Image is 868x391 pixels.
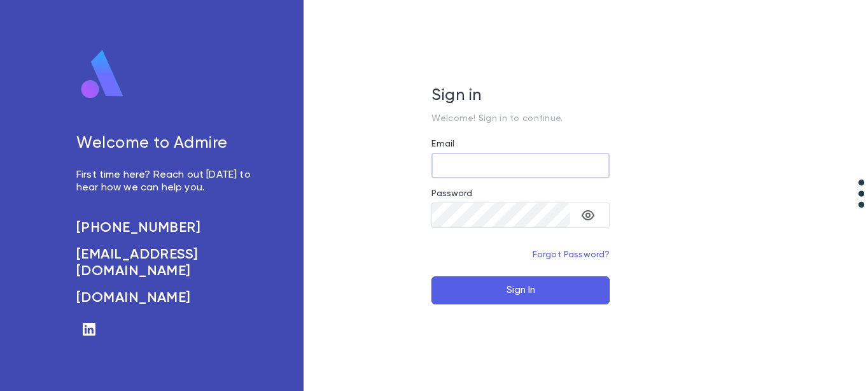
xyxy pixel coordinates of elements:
img: logo [76,49,129,100]
a: [PHONE_NUMBER] [76,220,253,236]
h5: Sign in [431,87,610,106]
label: Email [431,139,454,149]
a: [DOMAIN_NAME] [76,290,253,306]
button: toggle password visibility [575,203,601,228]
h5: Welcome to Admire [76,134,253,153]
p: First time here? Reach out [DATE] to hear how we can help you. [76,169,253,194]
p: Welcome! Sign in to continue. [431,113,610,124]
a: Forgot Password? [533,250,610,259]
a: [EMAIL_ADDRESS][DOMAIN_NAME] [76,246,253,280]
button: Sign In [431,276,610,304]
label: Password [431,188,472,199]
